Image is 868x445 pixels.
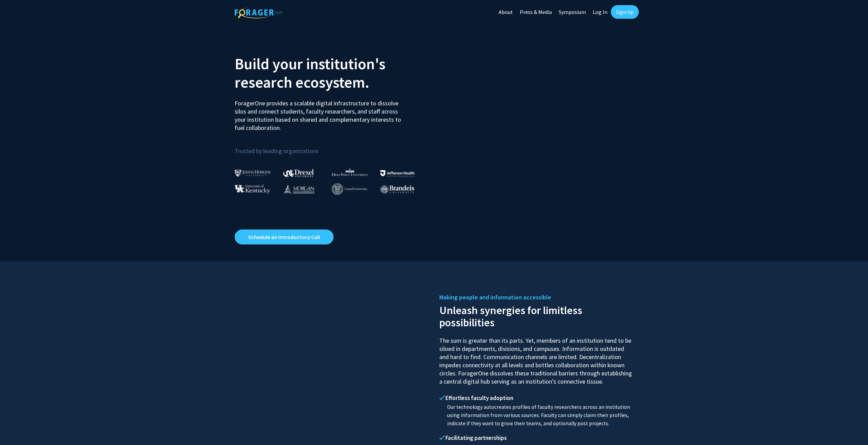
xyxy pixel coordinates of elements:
h5: Making people and information accessible [439,292,634,302]
p: The sum is greater than its parts. Yet, members of an institution tend to be siloed in department... [439,330,634,386]
img: High Point University [332,168,368,176]
h2: Build your institution's research ecosystem. [235,55,429,91]
p: Trusted by leading organizations [235,137,429,156]
img: Morgan State University [283,184,314,193]
a: Opens in a new tab [235,229,334,244]
img: Drexel University [283,169,314,177]
img: Thomas Jefferson University [380,170,414,177]
img: Cornell University [332,183,367,195]
p: ForagerOne provides a scalable digital infrastructure to dissolve silos and connect students, fac... [235,94,406,132]
img: University of Kentucky [235,184,270,194]
h4: Effortless faculty adoption [439,395,634,401]
img: Brandeis University [380,185,414,194]
h2: Unleash synergies for limitless possibilities [439,302,634,329]
h4: Facilitating partnerships [439,434,634,441]
p: Our technology autocreates profiles of faculty researchers across an institution using informatio... [439,403,634,428]
a: Sign Up [611,5,639,19]
img: Johns Hopkins University [235,169,271,177]
img: ForagerOne Logo [235,6,282,18]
